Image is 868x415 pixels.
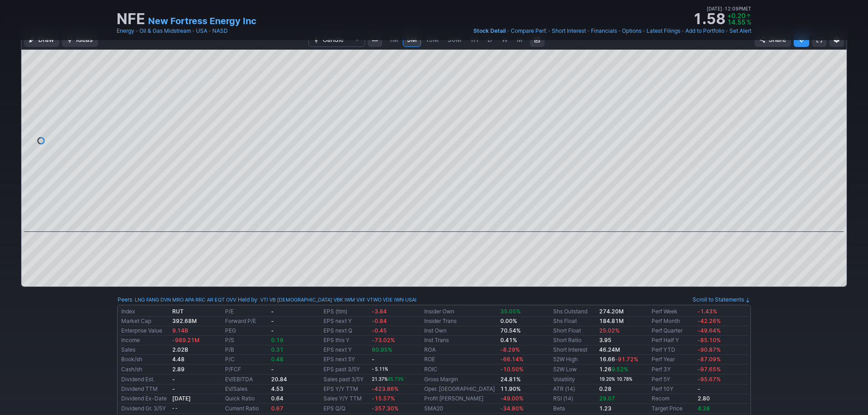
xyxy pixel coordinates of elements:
span: • [587,26,590,36]
span: +0.20 [727,12,745,20]
span: • [722,5,724,13]
a: Recom [652,395,669,402]
span: Latest Filings [647,27,680,34]
td: P/FCF [223,364,269,374]
td: EPS next Y [322,317,370,326]
td: Perf Week [650,307,696,317]
a: Financials [591,26,617,36]
a: 46.24M [599,346,620,353]
td: Insider Own [422,307,498,317]
td: SMA20 [422,404,498,414]
td: Oper. [GEOGRAPHIC_DATA] [422,384,498,394]
td: Enterprise Value [119,326,170,336]
b: 274.20M [599,308,624,315]
span: -989.21M [172,337,200,343]
td: P/C [223,355,269,364]
span: Compare Perf. [511,27,547,34]
a: Short Interest [553,346,587,353]
td: Cash/sh [119,364,170,374]
td: Insider Trans [422,317,498,326]
td: Market Cap [119,317,170,326]
td: Perf Half Y [650,336,696,345]
a: Energy [117,26,134,36]
td: Forward P/E [223,317,269,326]
a: RRC [195,295,205,304]
span: 35.05% [500,308,521,315]
a: - [172,376,175,383]
b: 16.66 [599,356,638,363]
td: 52W Low [551,364,597,374]
small: - 5.11% [372,367,388,372]
td: Volatility [551,374,597,384]
span: -97.65% [698,366,721,373]
td: 52W High [551,355,597,364]
span: -0.45 [372,327,387,334]
b: 20.84 [271,376,287,383]
td: Beta [551,404,597,414]
span: • [192,26,195,36]
td: Index [119,307,170,317]
b: 0.28 [599,385,611,392]
a: LNG [135,295,145,304]
td: ROA [422,345,498,355]
a: MRO [172,295,184,304]
span: 25.02% [599,327,620,334]
span: 65.73% [388,377,404,382]
a: 3.95 [599,337,611,343]
a: FANG [146,295,159,304]
span: 14.55 [727,18,745,26]
td: Inst Own [422,326,498,336]
a: OVV [226,295,236,304]
td: Perf Quarter [650,326,696,336]
a: New Fortress Energy Inc [148,15,257,27]
td: Book/sh [119,355,170,364]
b: 0.00% [500,318,517,324]
span: -90.87% [698,346,721,353]
td: EPS Q/Q [322,404,370,414]
td: Quick Ratio [223,394,269,404]
b: - [271,327,274,334]
a: [DEMOGRAPHIC_DATA] [277,295,332,304]
span: -1.43% [698,308,717,315]
b: - [372,356,375,363]
span: -34.80% [500,405,524,412]
a: Dividend Gr. 3/5Y [121,405,166,412]
td: EV/EBITDA [223,374,269,384]
b: RUT [172,308,184,315]
span: -85.10% [698,337,721,343]
td: Shs Float [551,317,597,326]
td: Inst Trans [422,336,498,345]
span: • [681,26,684,36]
span: -3.84 [372,308,387,315]
a: Options [622,26,642,36]
td: P/B [223,345,269,355]
td: EPS (ttm) [322,307,370,317]
a: [DATE] [172,395,191,402]
a: Dividend Ex-Date [121,395,167,402]
span: -0.84 [372,318,387,324]
span: • [725,26,729,36]
a: Oil & Gas Midstream [139,26,191,36]
a: Compare Perf. [511,26,547,36]
td: EPS next Y [322,345,370,355]
div: : [118,295,236,304]
a: 2.80 [698,395,710,402]
a: NASD [212,26,228,36]
a: Held by [238,296,257,303]
small: - - [172,406,177,411]
b: 184.81M [599,318,624,324]
span: • [618,26,621,36]
td: PEG [223,326,269,336]
div: | : [236,295,416,304]
td: Sales [119,345,170,355]
span: % [746,18,751,26]
span: [DATE] 12:09PM ET [707,5,751,13]
b: 2.89 [172,366,185,373]
a: VB [269,295,276,304]
span: 9.14B [172,327,188,334]
td: EV/Sales [223,384,269,394]
a: IWM [344,295,355,304]
td: P/E [223,307,269,317]
a: 4.38 [698,405,710,412]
